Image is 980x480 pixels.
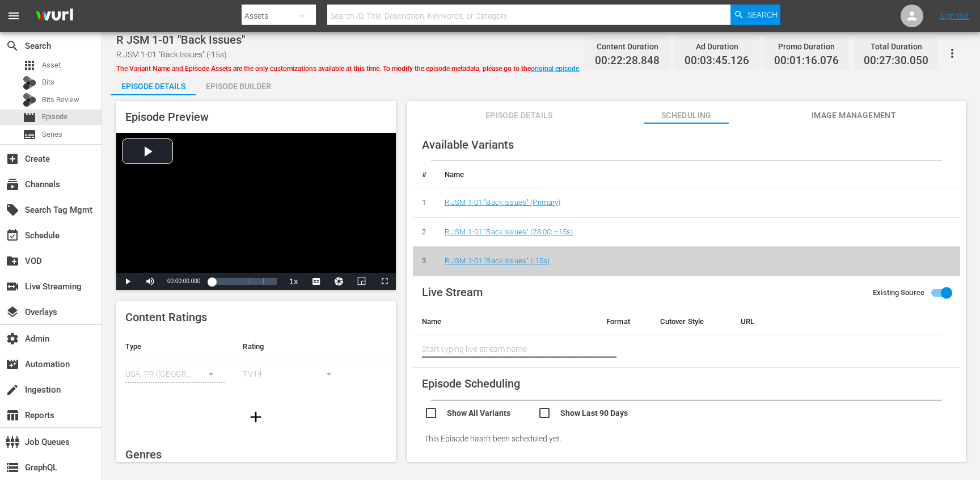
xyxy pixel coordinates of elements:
[811,108,896,123] span: Image Management
[445,228,573,236] a: R JSM 1-01 "Back Issues" (28:00; +15s)
[6,152,19,166] span: Create
[125,110,209,124] span: Episode Preview
[730,5,780,25] button: Search
[6,461,19,474] span: GraphQL
[234,333,351,360] th: Rating
[6,383,19,397] span: Ingestion
[413,423,960,454] div: This Episode hasn't been scheduled yet.
[243,358,342,390] div: TV14
[476,108,561,123] span: Episode Details
[531,65,579,73] a: original episode
[873,287,924,298] span: Existing Source
[196,73,281,95] button: Episode Builder
[422,377,520,390] span: Episode Scheduling
[116,65,581,73] span: The Variant Name and Episode Assets are the only customizations available at this time. To modify...
[42,129,62,140] span: Series
[864,39,928,54] div: Total Duration
[422,285,483,299] span: Live Stream
[125,310,207,324] span: Content Ratings
[116,273,139,290] button: Play
[328,273,350,290] button: Jump To Time
[644,108,729,123] span: Scheduling
[595,39,660,54] div: Content Duration
[111,73,196,95] button: Episode Details
[196,73,281,100] div: Episode Builder
[282,273,305,290] button: Playback Rate
[350,273,373,290] button: Picture-in-Picture
[413,247,436,276] td: 3
[413,217,436,247] td: 2
[373,273,396,290] button: Fullscreen
[413,308,597,335] th: Name
[6,178,19,191] span: Channels
[42,111,67,123] span: Episode
[6,203,19,217] span: Search Tag Mgmt
[23,58,36,72] span: Asset
[422,138,514,151] span: Available Variants
[6,39,19,53] span: Search
[6,435,19,449] span: Job Queues
[685,39,749,54] div: Ad Duration
[139,273,162,290] button: Mute
[111,73,196,100] div: Episode Details
[167,278,200,284] span: 00:00:00.000
[125,448,162,461] span: Genres
[774,39,839,54] div: Promo Duration
[436,161,960,188] th: Name
[6,409,19,422] span: Reports
[6,332,19,346] span: Admin
[116,133,396,290] div: Video Player
[940,11,969,20] a: Sign Out
[7,9,20,23] span: menu
[732,308,942,335] th: URL
[6,229,19,242] span: Schedule
[413,188,436,218] td: 1
[116,333,396,395] table: simple table
[116,333,234,360] th: Type
[6,357,19,371] span: Automation
[595,54,660,68] span: 00:22:28.848
[42,77,54,88] span: Bits
[42,94,79,106] span: Bits Review
[774,54,839,68] span: 00:01:16.076
[651,308,732,335] th: Cutover Style
[23,93,36,107] div: Bits Review
[864,54,928,68] span: 00:27:30.050
[212,278,276,285] div: Progress Bar
[445,256,550,265] a: R JSM 1-01 "Back Issues" (-15s)
[116,33,245,47] span: R JSM 1-01 "Back Issues"
[23,111,36,124] span: Episode
[116,50,227,59] span: R JSM 1-01 "Back Issues" (-15s)
[445,198,561,207] a: R JSM 1-01 "Back Issues" (Primary)
[23,76,36,90] div: Bits
[23,128,36,141] span: Series
[413,161,436,188] th: #
[747,5,778,25] span: Search
[42,60,61,71] span: Asset
[305,273,328,290] button: Captions
[6,305,19,319] span: Overlays
[125,358,225,390] div: USA_PR ([GEOGRAPHIC_DATA])
[597,308,651,335] th: Format
[27,3,82,30] img: ans4CAIJ8jUAAAAAAAAAAAAAAAAAAAAAAAAgQb4GAAAAAAAAAAAAAAAAAAAAAAAAJMjXAAAAAAAAAAAAAAAAAAAAAAAAgAT5G...
[6,254,19,268] span: VOD
[685,54,749,68] span: 00:03:45.126
[6,280,19,293] span: Live Streaming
